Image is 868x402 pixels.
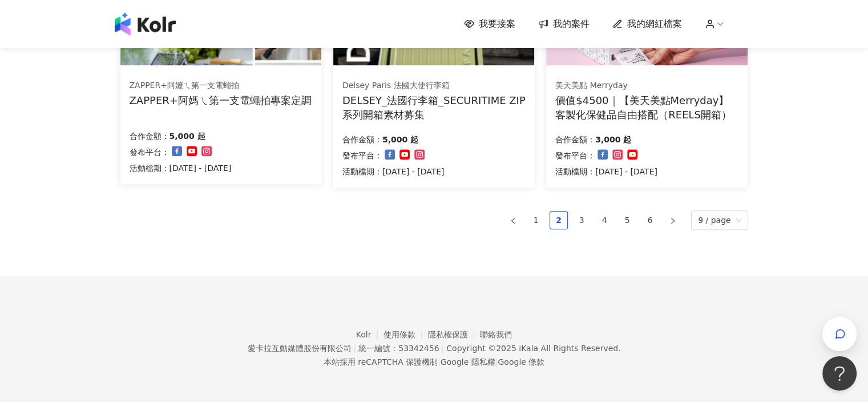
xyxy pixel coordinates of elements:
[342,93,526,122] div: DELSEY_法國行李箱_SECURITIME ZIP系列開箱素材募集
[441,344,444,353] span: |
[555,165,657,178] p: 活動檔期：[DATE] - [DATE]
[479,18,515,30] span: 我要接案
[504,211,522,229] li: Previous Page
[247,344,351,353] div: 愛卡拉互動媒體股份有限公司
[538,18,590,30] a: 我的案件
[342,149,382,162] p: 發布平台：
[550,212,567,229] a: 2
[504,211,522,229] button: left
[527,212,544,229] a: 1
[510,217,516,224] span: left
[698,211,741,229] span: 9 / page
[130,145,169,159] p: 發布平台：
[612,18,682,30] a: 我的網紅檔案
[641,212,659,229] a: 6
[428,330,481,339] a: 隱私權保護
[572,211,591,229] li: 3
[555,80,738,91] div: 美天美點 Merryday
[358,344,439,353] div: 統一編號：53342456
[441,357,495,367] a: Google 隱私權
[691,210,748,230] div: Page Size
[595,211,613,229] li: 4
[130,129,169,143] p: 合作金額：
[596,212,613,229] a: 4
[619,212,636,229] a: 5
[595,133,631,146] p: 3,000 起
[822,356,857,391] iframe: Help Scout Beacon - Open
[573,212,590,229] a: 3
[550,211,568,229] li: 2
[130,161,232,175] p: 活動檔期：[DATE] - [DATE]
[555,93,738,122] div: 價值$4500｜【美天美點Merryday】客製化保健品自由搭配（REELS開箱）
[342,165,445,178] p: 活動檔期：[DATE] - [DATE]
[519,344,538,353] a: iKala
[353,344,356,353] span: |
[383,330,428,339] a: 使用條款
[527,211,545,229] li: 1
[356,330,383,339] a: Kolr
[130,80,312,91] div: ZAPPER+阿嬤ㄟ第一支電蠅拍
[446,344,620,353] div: Copyright © 2025 All Rights Reserved.
[618,211,636,229] li: 5
[169,129,205,143] p: 5,000 起
[438,357,441,367] span: |
[664,211,682,229] li: Next Page
[464,18,515,30] a: 我要接案
[382,133,418,146] p: 5,000 起
[324,355,544,369] span: 本站採用 reCAPTCHA 保護機制
[480,330,512,339] a: 聯絡我們
[130,93,312,108] div: ZAPPER+阿媽ㄟ第一支電蠅拍專案定調
[669,217,676,224] span: right
[627,18,682,30] span: 我的網紅檔案
[555,133,595,146] p: 合作金額：
[664,211,682,229] button: right
[342,80,525,91] div: Delsey Paris 法國大使行李箱
[555,149,595,162] p: 發布平台：
[553,18,590,30] span: 我的案件
[115,13,176,35] img: logo
[342,133,382,146] p: 合作金額：
[641,211,659,229] li: 6
[495,357,498,367] span: |
[498,357,544,367] a: Google 條款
